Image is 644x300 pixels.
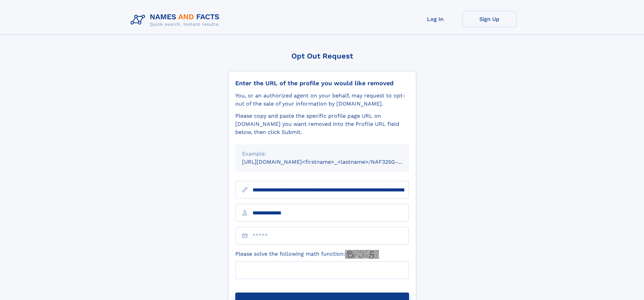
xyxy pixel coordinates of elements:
div: Example: [242,150,402,158]
a: Sign Up [462,11,517,27]
div: Enter the URL of the profile you would like removed [235,79,409,87]
div: Please copy and paste the specific profile page URL on [DOMAIN_NAME] you want removed into the Pr... [235,112,409,136]
img: Logo Names and Facts [128,11,225,29]
div: Opt Out Request [228,52,416,60]
small: [URL][DOMAIN_NAME]<firstname>_<lastname>/NAF325G-xxxxxxxx [242,159,422,165]
div: You, or an authorized agent on your behalf, may request to opt-out of the sale of your informatio... [235,92,409,108]
label: Please solve the following math function: [235,250,379,259]
a: Log In [408,11,462,27]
